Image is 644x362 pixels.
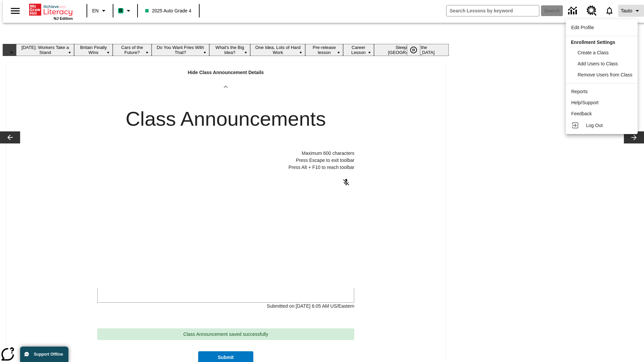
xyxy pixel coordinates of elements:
span: Enrollment Settings [571,40,615,45]
span: Create a Class [578,50,609,55]
span: Add Users to Class [578,61,618,66]
span: Edit Profile [571,25,594,30]
body: Maximum 600 characters Press Escape to exit toolbar Press Alt + F10 to reach toolbar [3,5,98,17]
span: Help/Support [571,100,599,105]
span: Remove Users from Class [578,72,632,77]
p: Class Announcements at [DATE] 3:34:36 PM [3,5,98,17]
span: Feedback [571,111,592,116]
span: Reports [571,89,588,94]
span: Log Out [586,123,603,128]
